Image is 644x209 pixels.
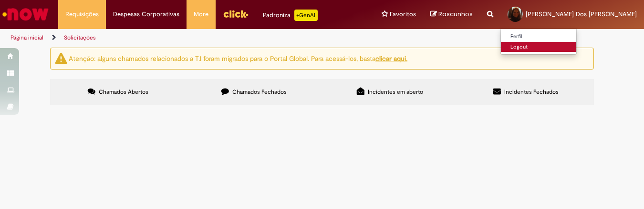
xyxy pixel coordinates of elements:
img: click_logo_yellow_360x200.png [223,7,249,21]
img: ServiceNow [1,5,50,24]
ul: Trilhas de página [7,29,422,47]
span: Incidentes em aberto [368,88,423,96]
div: Padroniza [263,10,318,21]
span: More [194,10,208,19]
span: Despesas Corporativas [113,10,179,19]
span: Chamados Fechados [232,88,287,96]
span: [PERSON_NAME] Dos [PERSON_NAME] [526,10,637,18]
span: Chamados Abertos [99,88,148,96]
a: Logout [501,42,576,52]
a: Perfil [501,31,576,42]
a: Rascunhos [430,10,473,19]
ng-bind-html: Atenção: alguns chamados relacionados a T.I foram migrados para o Portal Global. Para acessá-los,... [69,54,407,62]
a: clicar aqui. [375,54,407,62]
span: Incidentes Fechados [504,88,559,96]
span: Requisições [65,10,99,19]
p: +GenAi [294,10,318,21]
a: Página inicial [10,34,43,41]
span: Rascunhos [438,10,473,19]
a: Solicitações [64,34,96,41]
span: Favoritos [390,10,416,19]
